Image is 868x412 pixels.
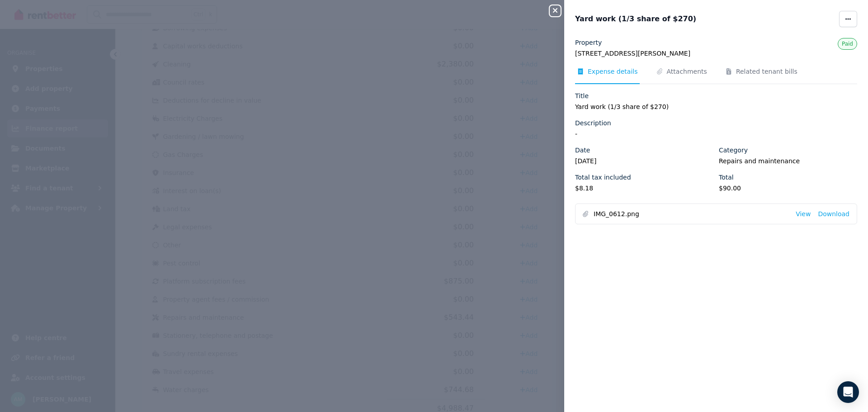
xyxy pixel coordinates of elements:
[837,381,859,403] div: Open Intercom Messenger
[796,209,811,218] a: View
[575,129,857,138] legend: -
[736,67,797,76] span: Related tenant bills
[719,173,734,182] label: Total
[818,209,849,218] a: Download
[719,184,857,193] legend: $90.00
[575,91,589,100] label: Title
[842,41,853,47] span: Paid
[575,49,857,58] legend: [STREET_ADDRESS][PERSON_NAME]
[594,209,788,218] span: IMG_0612.png
[719,156,857,166] legend: Repairs and maintenance
[575,184,713,193] legend: $8.18
[575,14,696,24] span: Yard work (1/3 share of $270)
[575,67,857,84] nav: Tabs
[575,102,857,111] legend: Yard work (1/3 share of $270)
[588,67,638,76] span: Expense details
[575,38,602,47] label: Property
[719,146,748,155] label: Category
[667,67,707,76] span: Attachments
[575,146,590,155] label: Date
[575,156,713,166] legend: [DATE]
[575,118,611,128] label: Description
[575,173,631,182] label: Total tax included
